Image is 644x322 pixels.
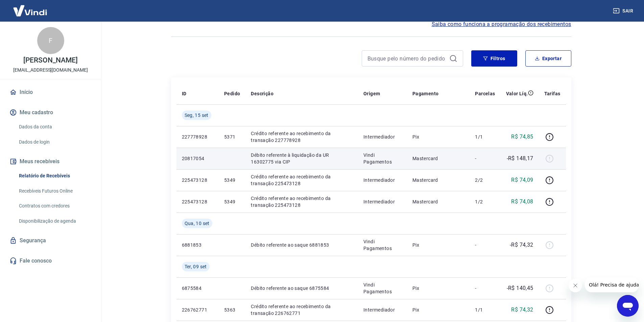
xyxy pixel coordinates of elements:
p: Crédito referente ao recebimento da transação 225473128 [251,195,353,208]
p: [EMAIL_ADDRESS][DOMAIN_NAME] [13,67,88,74]
p: Crédito referente ao recebimento da transação 225473128 [251,173,353,187]
p: Tarifas [544,90,560,97]
p: - [475,285,495,292]
button: Sair [612,5,636,17]
p: Pagamento [412,90,439,97]
a: Dados da conta [16,120,93,134]
p: 1/1 [475,133,495,140]
p: -R$ 148,17 [507,154,533,163]
p: Intermediador [363,306,402,313]
p: Débito referente à liquidação da UR 16302775 via CIP [251,152,353,165]
p: Crédito referente ao recebimento da transação 227778928 [251,130,353,144]
button: Meu cadastro [8,105,93,120]
span: Seg, 15 set [185,112,209,119]
p: Parcelas [475,90,495,97]
p: 5349 [224,177,240,183]
input: Busque pelo número do pedido [367,53,447,64]
iframe: Cerrar mensaje [569,279,582,292]
p: 6881853 [182,242,213,248]
iframe: Mensaje de la compañía [585,277,639,292]
p: ID [182,90,187,97]
p: Mastercard [412,177,464,183]
p: R$ 74,08 [511,198,533,206]
p: Vindi Pagamentos [363,152,402,165]
p: Mastercard [412,198,464,205]
p: 20817054 [182,155,213,162]
p: 5349 [224,198,240,205]
p: Pix [412,285,464,292]
a: Disponibilização de agenda [16,214,93,228]
button: Meus recebíveis [8,154,93,169]
p: -R$ 140,45 [507,284,533,292]
a: Relatório de Recebíveis [16,169,93,183]
a: Recebíveis Futuros Online [16,184,93,198]
p: - [475,242,495,248]
p: Pix [412,133,464,140]
button: Filtros [471,50,517,67]
img: Vindi [8,0,52,21]
button: Exportar [525,50,571,67]
p: R$ 74,32 [511,306,533,314]
p: 5363 [224,306,240,313]
p: Mastercard [412,155,464,162]
p: R$ 74,09 [511,176,533,184]
iframe: Botón para iniciar la ventana de mensajería [617,295,639,317]
p: - [475,155,495,162]
p: Descrição [251,90,273,97]
p: 225473128 [182,177,213,183]
span: Olá! Precisa de ajuda? [4,5,57,10]
p: 5371 [224,133,240,140]
a: Dados de login [16,135,93,149]
p: Intermediador [363,177,402,183]
p: Valor Líq. [506,90,528,97]
p: 6875584 [182,285,213,292]
p: Débito referente ao saque 6875584 [251,285,353,292]
p: Origem [363,90,380,97]
a: Contratos com credores [16,199,93,213]
p: 2/2 [475,177,495,183]
p: 1/1 [475,306,495,313]
p: Pix [412,242,464,248]
p: 226762771 [182,306,213,313]
p: Vindi Pagamentos [363,281,402,295]
p: [PERSON_NAME] [23,57,77,64]
p: R$ 74,85 [511,133,533,141]
p: -R$ 74,32 [510,241,533,249]
p: Intermediador [363,198,402,205]
a: Início [8,85,93,100]
a: Segurança [8,233,93,248]
a: Saiba como funciona a programação dos recebimentos [432,20,571,28]
p: Débito referente ao saque 6881853 [251,242,353,248]
p: 1/2 [475,198,495,205]
span: Qua, 10 set [185,220,210,227]
p: Pedido [224,90,240,97]
p: Pix [412,306,464,313]
p: Intermediador [363,133,402,140]
p: 225473128 [182,198,213,205]
span: Ter, 09 set [185,263,207,270]
a: Fale conosco [8,253,93,268]
p: Vindi Pagamentos [363,238,402,252]
p: Crédito referente ao recebimento da transação 226762771 [251,303,353,317]
p: 227778928 [182,133,213,140]
div: F [37,27,64,54]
